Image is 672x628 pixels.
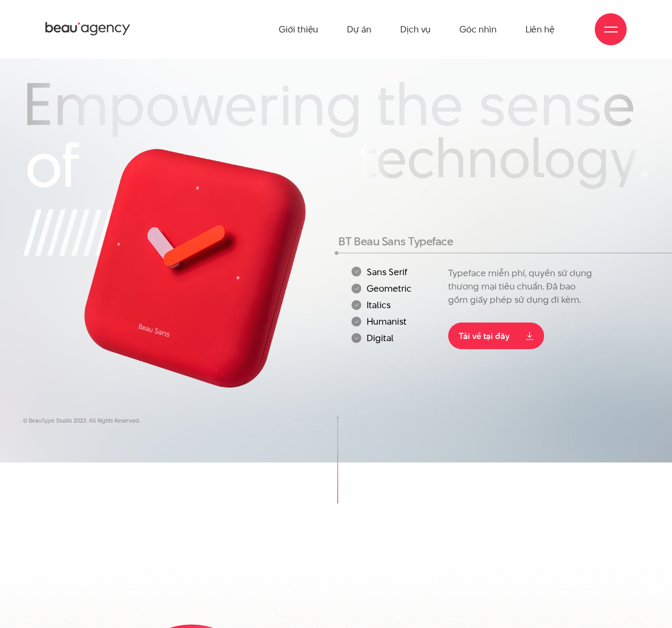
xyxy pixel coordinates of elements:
li: Humanist [351,317,443,327]
h2: Empowering the sense [23,75,649,140]
li: Sans Serif [351,267,443,277]
li: Digital [351,333,443,343]
li: Geometric [351,283,443,293]
a: Tải về tại đây [448,323,544,349]
p: Typeface miễn phí, quyền sử dụng thương mại tiêu chuẩn. Đã bao gồm giấy phép sử dụng đi kèm. [448,267,596,307]
li: Italics [351,300,443,310]
img: hero-sharp-1.svg [23,142,198,255]
img: This is Image [76,139,321,401]
h2: technology. [359,130,649,191]
p: © BeauType Studio 2023. All Rights Reserved. [23,417,649,425]
h3: BT Beau Sans Typeface [338,236,596,247]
